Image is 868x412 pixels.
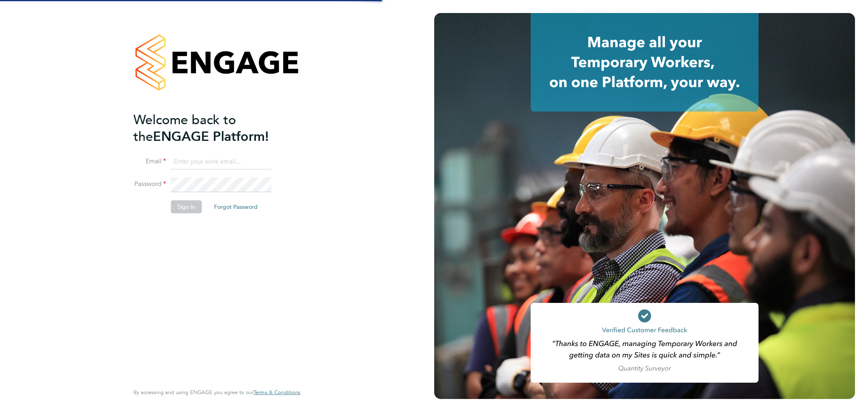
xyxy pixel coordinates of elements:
[171,200,202,213] button: Sign In
[254,389,300,396] a: Terms & Conditions
[208,200,264,213] button: Forgot Password
[133,112,236,145] span: Welcome back to the
[133,112,292,145] h2: ENGAGE Platform!
[171,155,271,169] input: Enter your work email...
[133,157,166,166] label: Email
[133,180,166,188] label: Password
[133,389,300,396] span: By accessing and using ENGAGE you agree to our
